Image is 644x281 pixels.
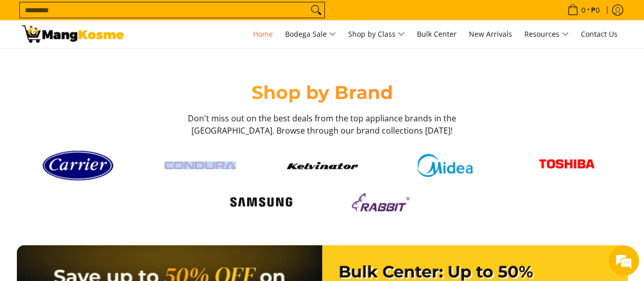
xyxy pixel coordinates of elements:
span: Shop by Class [348,28,405,41]
img: Midea logo 405e5d5e af7e 429b b899 c48f4df307b6 [409,154,480,177]
span: Resources [524,28,569,41]
img: Logo samsung wordmark [226,193,297,212]
a: Carrier logo 1 98356 9b90b2e1 0bd1 49ad 9aa2 9ddb2e94a36b [22,147,134,185]
img: Mang Kosme: Your Home Appliances Warehouse Sale Partner! [22,25,124,43]
span: Bulk Center [417,29,457,39]
a: Toshiba logo [511,151,623,180]
a: Condura logo red [144,162,256,170]
h2: Shop by Brand [22,81,623,104]
a: Midea logo 405e5d5e af7e 429b b899 c48f4df307b6 [388,154,500,177]
button: Search [308,3,324,18]
a: Bulk Center [412,20,462,48]
img: Toshiba logo [531,151,602,180]
img: Condura logo red [164,162,236,170]
div: Chat with us now [53,57,171,70]
span: We're online! [59,79,141,182]
span: • [564,5,603,16]
img: Kelvinator button 9a26f67e caed 448c 806d e01e406ddbdc [287,162,358,169]
span: 0 [580,7,587,14]
img: Logo rabbit [348,190,419,215]
textarea: Type your message and hit 'Enter' [5,179,194,215]
a: Kelvinator button 9a26f67e caed 448c 806d e01e406ddbdc [266,162,378,169]
a: Bodega Sale [280,20,341,48]
nav: Main Menu [134,20,623,48]
h3: Don't miss out on the best deals from the top appliance brands in the [GEOGRAPHIC_DATA]. Browse t... [185,112,460,137]
a: Logo rabbit [327,190,439,215]
a: New Arrivals [464,20,517,48]
a: Shop by Class [343,20,410,48]
span: Home [253,29,273,39]
img: Carrier logo 1 98356 9b90b2e1 0bd1 49ad 9aa2 9ddb2e94a36b [42,147,114,185]
a: Resources [519,20,574,48]
div: Minimize live chat window [167,5,191,30]
span: New Arrivals [469,29,512,39]
span: Bodega Sale [285,28,336,41]
a: Contact Us [576,20,623,48]
span: Contact Us [581,29,618,39]
a: Home [248,20,278,48]
span: ₱0 [590,7,601,14]
a: Logo samsung wordmark [205,193,317,212]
